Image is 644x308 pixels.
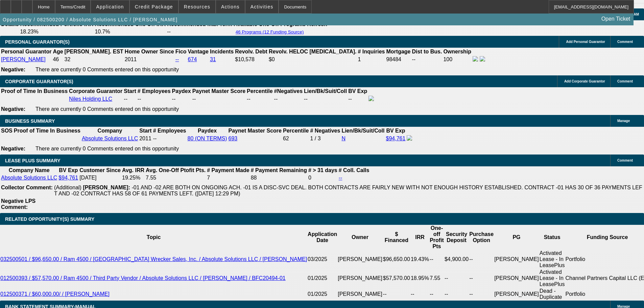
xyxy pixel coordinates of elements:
[444,288,469,301] td: --
[229,128,282,134] b: Paynet Master Score
[307,288,337,301] td: 01/2025
[357,56,385,63] td: 1
[98,128,122,134] b: Company
[82,136,138,141] a: Absolute Solutions LLC
[410,225,429,250] th: IRR
[310,128,340,134] b: # Negatives
[0,256,307,262] a: 032500501 / $96,650.00 / Ram 4500 / [GEOGRAPHIC_DATA] Wrecker Sales, Inc. / Absolute Solutions LL...
[383,269,410,288] td: $57,570.00
[1,49,51,54] b: Personal Guarantor
[5,79,73,84] span: CORPORATE GUARANTOR(S)
[130,0,178,13] button: Credit Package
[386,136,406,141] a: $94,761
[410,269,429,288] td: 18.95%
[1,198,35,210] b: Negative LPS Comment:
[539,269,565,288] td: Activated Lease - In LeasePlus
[304,88,347,94] b: Lien/Bk/Suit/Coll
[135,4,173,9] span: Credit Package
[617,79,633,83] span: Comment
[5,158,61,163] span: LEASE PLUS SUMMARY
[83,185,130,190] b: [PERSON_NAME]:
[410,288,429,301] td: --
[69,88,122,94] b: Corporate Guarantor
[469,269,494,288] td: --
[14,127,81,134] th: Proof of Time In Business
[235,49,267,54] b: Revolv. Debt
[337,269,383,288] td: [PERSON_NAME]
[480,56,485,62] img: linkedin-icon.png
[179,0,215,13] button: Resources
[268,56,357,63] td: $0
[1,146,25,151] b: Negative:
[247,96,272,102] div: --
[1,175,57,181] a: Absolute Solutions LLC
[443,56,472,63] td: 100
[153,128,186,134] b: # Employees
[337,288,383,301] td: [PERSON_NAME]
[310,136,340,142] div: 1 / 3
[146,167,206,173] b: Avg. One-Off Ptofit Pts.
[429,250,444,269] td: --
[412,49,442,54] b: Dist to Bus.
[64,56,124,63] td: 32
[53,49,63,54] b: Age
[5,216,94,222] span: RELATED OPPORTUNITY(S) SUMMARY
[54,185,81,190] span: (Additional)
[1,67,25,72] b: Negative:
[122,167,144,173] b: Avg. IRR
[617,159,633,162] span: Comment
[139,128,151,134] b: Start
[20,28,94,35] td: 18.23%
[1,56,46,62] a: [PERSON_NAME]
[348,95,367,103] td: --
[192,96,245,102] div: --
[54,185,642,196] span: -01 AND -02 ARE BOTH ON ONGOING ACH. -01 IS A DISC-SVC DEAL. BOTH CONTRACTS ARE FAIRLY NEW WITH N...
[198,128,217,134] b: Paydex
[137,95,171,103] td: --
[52,56,63,63] td: 46
[192,88,245,94] b: Paynet Master Score
[358,49,385,54] b: # Inquiries
[386,56,411,63] td: 98484
[599,13,633,25] a: Open Ticket
[469,288,494,301] td: --
[304,95,347,103] td: --
[153,136,157,141] span: --
[122,174,145,181] td: 19.25%
[307,269,337,288] td: 01/2025
[1,88,68,95] th: Proof of Time In Business
[339,175,342,181] a: --
[617,40,633,44] span: Comment
[1,185,53,190] b: Collector Comment:
[274,88,303,94] b: #Negatives
[443,49,471,54] b: Ownership
[69,96,112,102] a: Niles Holding LLC
[444,269,469,288] td: --
[145,174,206,181] td: 7.55
[58,175,78,181] a: $94,761
[412,56,443,63] td: --
[494,225,539,250] th: PG
[368,96,374,101] img: facebook-icon.png
[341,136,345,141] a: N
[184,4,210,9] span: Resources
[383,250,410,269] td: $96,650.00
[138,88,171,94] b: # Employees
[229,136,238,141] a: 693
[269,49,357,54] b: Revolv. HELOC [MEDICAL_DATA].
[188,49,209,54] b: Vantage
[283,136,309,142] div: 62
[125,56,137,62] span: 2011
[473,56,478,62] img: facebook-icon.png
[429,269,444,288] td: 7.55
[429,225,444,250] th: One-off Profit Pts
[469,250,494,269] td: --
[251,4,273,9] span: Activities
[348,88,367,94] b: BV Exp
[0,291,110,297] a: 012500371 / $60,000.00/ / [PERSON_NAME]
[187,136,227,141] a: 80 (ON TERMS)
[566,40,605,44] span: Add Personal Guarantor
[337,250,383,269] td: [PERSON_NAME]
[383,288,410,301] td: --
[172,88,191,94] b: Paydex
